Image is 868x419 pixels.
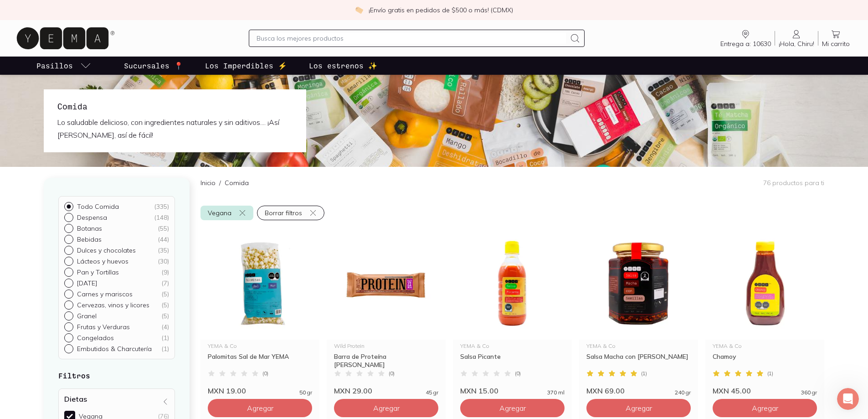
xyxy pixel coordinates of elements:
[64,394,87,403] h4: Dietas
[499,403,526,413] span: Agregar
[160,4,176,20] div: Cerrar
[77,202,119,211] p: Todo Comida
[156,295,171,310] button: Enviar un mensaje…
[713,399,817,417] button: Agregar
[7,161,149,199] div: Ya formas parte de nuestra comunidad, estarás recibiendo por mail todas nuestras novedades.
[216,178,225,187] span: /
[767,371,773,376] span: ( 1 )
[208,399,312,417] button: Agregar
[208,343,312,349] div: YEMA & Co
[334,399,438,417] button: Agregar
[77,268,119,276] p: Pan y Tortillas
[77,323,130,331] p: Frutas y Verduras
[763,179,824,187] p: 76 productos para ti
[19,93,164,102] div: Correo electrónico
[161,323,169,331] div: ( 4 )
[15,256,109,276] textarea: Cuéntanos más…
[818,29,853,48] a: Mi carrito
[720,40,771,48] span: Entrega a: 10630
[713,386,751,395] span: MXN 45.00
[161,268,169,276] div: ( 9 )
[161,334,169,342] div: ( 1 )
[8,279,175,295] textarea: Escribe un mensaje...
[7,77,175,140] div: Clara Bot dice…
[453,228,572,340] img: Salsa Picante
[257,206,324,220] button: Borrar filtros
[84,225,101,242] span: Excelente
[460,352,565,369] div: Salsa Picante
[29,299,36,306] button: Selector de gif
[675,390,691,395] span: 240 gr
[77,246,136,254] p: Dulces y chocolates
[77,301,149,309] p: Cervezas, vinos y licores
[309,60,377,71] p: Los estrenos ✨
[44,9,103,16] h1: [PERSON_NAME]
[77,213,107,222] p: Despensa
[77,334,114,342] p: Congelados
[154,213,169,222] div: ( 148 )
[161,301,169,309] div: ( 5 )
[705,228,824,340] img: 33112 chamoy yema
[124,60,183,71] p: Sucursales 📍
[247,403,273,413] span: Agregar
[58,371,90,380] strong: Filtros
[822,40,850,48] span: Mi carrito
[143,4,160,21] button: Inicio
[460,343,565,349] div: YEMA & Co
[262,371,268,376] span: ( 0 )
[7,200,175,290] div: Clara Bot dice…
[43,299,51,306] button: Adjuntar un archivo
[200,228,319,340] img: Palomitas 1
[713,343,817,349] div: YEMA & Co
[158,235,169,243] div: ( 44 )
[6,4,23,21] button: go back
[65,227,77,240] span: Aceptable
[460,399,565,417] button: Agregar
[57,100,293,112] h1: Comida
[77,235,102,243] p: Bebidas
[641,371,647,376] span: ( 1 )
[17,210,125,221] div: Califica la conversación
[22,227,35,240] span: Horrible
[19,104,164,123] input: Enter your email
[15,146,65,155] div: Déjanos tu mail
[369,5,513,15] p: ¡Envío gratis en pedidos de $500 o más! (CDMX)
[515,371,521,376] span: ( 0 )
[77,290,133,298] p: Carnes y mariscos
[208,386,246,395] span: MXN 19.00
[327,228,446,395] a: Barra de Proteína Sabor MokaWild ProteinBarra de Proteína [PERSON_NAME](0)MXN 29.0045 gr
[334,352,438,369] div: Barra de Proteína [PERSON_NAME]
[208,352,312,369] div: Palomitas Sal de Mar YEMA
[57,116,293,141] p: Lo saludable delicioso, con ingredientes naturales y sin aditivos.... ¡Así [PERSON_NAME], así de ...
[158,224,169,233] div: ( 55 )
[162,56,168,65] div: Sí
[77,279,97,287] p: [DATE]
[334,386,372,395] span: MXN 29.00
[334,343,438,349] div: Wild Protein
[752,403,778,413] span: Agregar
[109,256,128,274] div: Enviar
[579,228,698,395] a: Salsa macha con semillasYEMA & CoSalsa Macha con [PERSON_NAME](1)MXN 69.00240 gr
[389,371,395,376] span: ( 0 )
[58,299,65,306] button: Start recording
[426,390,438,395] span: 45 gr
[705,228,824,395] a: 33112 chamoy yemaYEMA & CoChamoy(1)MXN 45.00360 gr
[453,228,572,395] a: Salsa PicanteYEMA & CoSalsa Picante(0)MXN 15.00370 ml
[200,206,253,220] button: Vegana
[14,299,21,306] button: Selector de emoji
[713,352,817,369] div: Chamoy
[122,57,185,75] a: Sucursales 📍
[43,227,56,240] span: Mala
[355,6,363,14] img: check
[77,224,102,233] p: Botanas
[15,167,142,194] div: Ya formas parte de nuestra comunidad, estarás recibiendo por mail todas nuestras novedades.
[77,345,152,353] p: Embutidos & Charcutería
[801,390,817,395] span: 360 gr
[161,312,169,320] div: ( 5 )
[373,403,400,413] span: Agregar
[161,290,169,298] div: ( 5 )
[35,57,93,75] a: pasillo-todos-link
[837,388,859,410] iframe: Intercom live chat
[7,140,175,161] div: Clara Bot dice…
[460,386,498,395] span: MXN 15.00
